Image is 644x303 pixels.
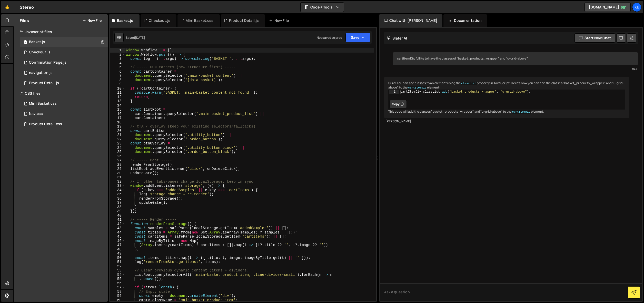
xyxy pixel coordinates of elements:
[269,18,291,23] div: New File
[29,122,62,126] div: Product Detail.css
[110,180,125,184] div: 32
[126,35,145,40] div: Saved
[110,95,125,99] div: 12
[110,234,125,239] div: 45
[110,273,125,277] div: 54
[110,103,125,108] div: 14
[110,239,125,243] div: 46
[20,119,108,129] div: 8215/46622.css
[443,14,487,27] div: Documentation
[345,33,370,42] button: Save
[1,1,14,13] a: 🤙
[110,285,125,290] div: 57
[110,260,125,264] div: 51
[110,74,125,78] div: 7
[29,112,43,116] div: Nav.css
[20,18,29,23] h2: Files
[461,82,477,85] code: classList
[110,230,125,235] div: 44
[110,48,125,53] div: 1
[110,154,125,159] div: 26
[110,146,125,150] div: 24
[110,107,125,112] div: 15
[110,129,125,133] div: 20
[110,141,125,146] div: 23
[14,27,108,37] div: Javascript files
[20,37,108,47] div: 8215/44666.js
[393,52,638,65] div: cartItemDiv, i'd like to have the classes of "basket_products_wrapper" and "u-grid-above"
[110,298,125,302] div: 60
[110,70,125,74] div: 6
[110,243,125,247] div: 47
[110,201,125,205] div: 37
[110,150,125,154] div: 25
[584,3,631,12] a: [DOMAIN_NAME]
[110,86,125,91] div: 10
[29,40,45,44] div: Basket.js
[390,100,407,108] button: Copy
[110,158,125,163] div: 27
[20,47,108,57] div: 8215/44731.js
[110,188,125,192] div: 34
[110,99,125,103] div: 13
[110,137,125,142] div: 22
[110,53,125,57] div: 2
[20,4,34,10] div: Stereo
[186,18,213,23] div: Mini Basket.css
[20,109,108,119] div: 8215/46114.css
[82,18,102,23] button: New File
[110,281,125,286] div: 56
[110,294,125,298] div: 59
[20,78,108,88] div: 8215/44673.js
[149,18,170,23] div: Checkout.js
[229,18,259,23] div: Product Detail.js
[110,213,125,218] div: 40
[20,68,108,78] div: 8215/46113.js
[110,277,125,281] div: 55
[379,14,443,27] div: Chat with [PERSON_NAME]
[110,268,125,273] div: 53
[29,60,66,65] div: Confirmation Page.js
[110,65,125,70] div: 5
[20,57,108,68] div: 8215/45082.js
[110,82,125,86] div: 9
[394,66,637,72] div: You
[110,184,125,188] div: 33
[20,99,108,109] div: 8215/46286.css
[110,112,125,116] div: 16
[110,218,125,222] div: 41
[29,101,57,106] div: Mini Basket.css
[317,35,342,40] div: Not saved to prod
[29,71,53,75] div: navigation.js
[110,167,125,171] div: 29
[110,116,125,120] div: 17
[301,3,344,12] button: Code + Tools
[29,81,59,85] div: Product Detail.js
[110,209,125,213] div: 39
[110,120,125,125] div: 18
[110,133,125,137] div: 21
[110,226,125,230] div: 43
[110,192,125,197] div: 35
[385,119,628,124] div: [PERSON_NAME]
[29,50,51,55] div: Checkout.js
[389,90,399,94] div: 1
[110,163,125,167] div: 28
[110,256,125,260] div: 50
[110,91,125,95] div: 11
[110,205,125,209] div: 38
[24,41,27,45] span: 1
[110,264,125,269] div: 52
[574,33,615,43] button: Start new chat
[384,77,629,118] div: Sure! You can add classes to an element using the property in JavaScript. Here's how you can add ...
[110,251,125,256] div: 49
[14,88,108,99] div: CSS files
[117,18,133,23] div: Basket.js
[387,36,407,41] h2: Slater AI
[110,197,125,201] div: 36
[408,86,427,90] code: cartItemDiv
[632,3,641,12] a: Ke
[110,57,125,61] div: 3
[110,247,125,252] div: 48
